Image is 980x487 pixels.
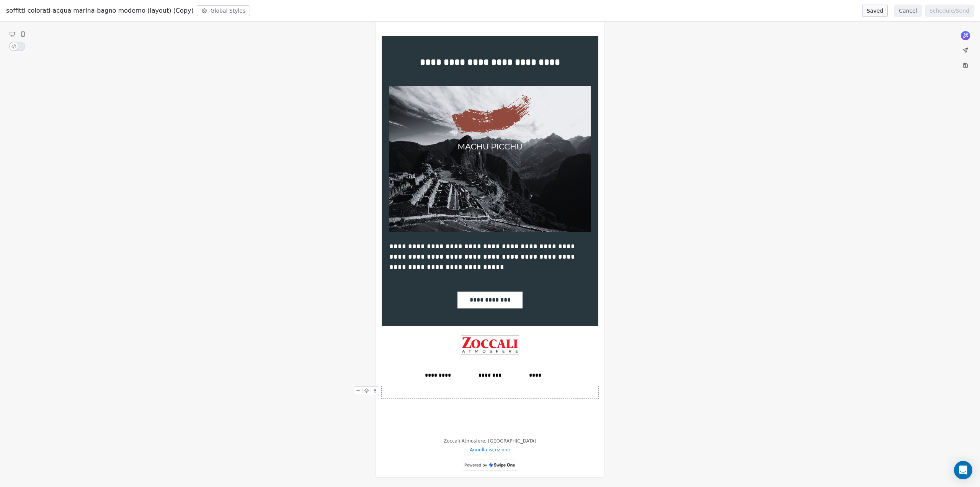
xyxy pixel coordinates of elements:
button: Global Styles [197,5,250,16]
span: soffitti colorati-acqua marina-bagno moderno (layout) (Copy) [6,6,194,15]
button: Cancel [894,5,921,17]
div: Open Intercom Messenger [954,461,972,479]
button: Saved [862,5,888,17]
button: Schedule/Send [925,5,974,17]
